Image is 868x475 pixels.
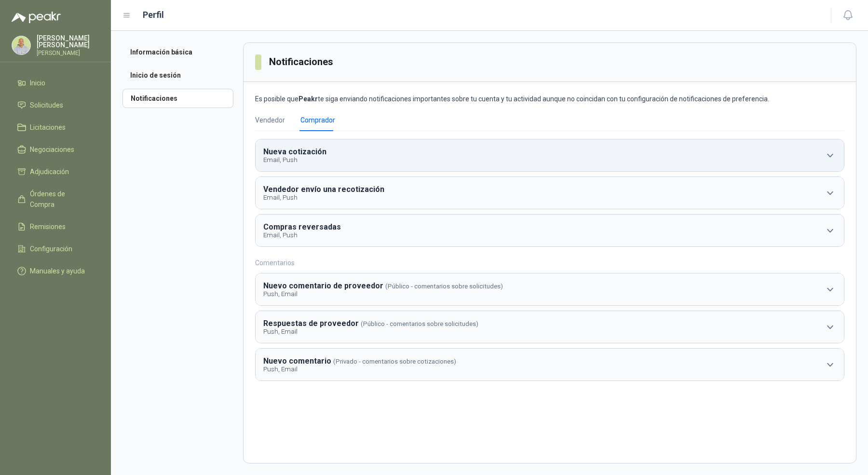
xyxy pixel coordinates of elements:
[30,166,69,177] span: Adjudicación
[12,163,99,181] a: Adjudicación
[263,222,341,231] b: Compras reversadas
[263,328,478,335] p: Push, Email
[263,231,343,239] p: Email, Push
[12,240,99,258] a: Configuración
[361,320,478,327] span: (Público - comentarios sobre solicitudes)
[300,115,335,125] div: Comprador
[37,50,99,56] p: [PERSON_NAME]
[30,122,66,133] span: Licitaciones
[30,78,45,88] span: Inicio
[298,95,318,103] b: Peakr
[12,118,99,136] a: Licitaciones
[256,273,844,305] button: Nuevo comentario de proveedor(Público - comentarios sobre solicitudes)Push, Email
[263,147,326,156] b: Nueva cotización
[263,156,328,163] p: Email, Push
[255,94,844,104] p: Es posible que te siga enviando notificaciones importantes sobre tu cuenta y tu actividad aunque ...
[269,54,335,69] h3: Notificaciones
[30,244,72,254] span: Configuración
[12,12,61,23] img: Logo peakr
[255,258,844,268] h3: Comentarios
[263,281,383,290] b: Nuevo comentario de proveedor
[256,177,844,209] button: Vendedor envío una recotizaciónEmail, Push
[122,66,233,85] a: Inicio de sesión
[30,221,66,232] span: Remisiones
[263,319,359,328] b: Respuestas de proveedor
[30,100,63,110] span: Solicitudes
[333,358,456,365] span: (Privado - comentarios sobre cotizaciones)
[30,144,74,155] span: Negociaciones
[37,35,99,48] p: [PERSON_NAME] [PERSON_NAME]
[263,194,386,201] p: Email, Push
[122,42,233,62] a: Información básica
[256,311,844,343] button: Respuestas de proveedor(Público - comentarios sobre solicitudes)Push, Email
[12,185,99,214] a: Órdenes de Compra
[12,36,30,54] img: Company Logo
[122,89,233,108] a: Notificaciones
[255,115,285,125] div: Vendedor
[263,185,384,194] b: Vendedor envío una recotización
[12,217,99,236] a: Remisiones
[256,139,844,171] button: Nueva cotizaciónEmail, Push
[12,74,99,92] a: Inicio
[256,215,844,246] button: Compras reversadasEmail, Push
[143,8,164,22] h1: Perfil
[12,140,99,159] a: Negociaciones
[30,189,90,210] span: Órdenes de Compra
[385,283,503,290] span: (Público - comentarios sobre solicitudes)
[12,262,99,280] a: Manuales y ayuda
[263,290,503,298] p: Push, Email
[30,266,85,276] span: Manuales y ayuda
[12,96,99,114] a: Solicitudes
[263,366,456,373] p: Push, Email
[256,349,844,380] button: Nuevo comentario(Privado - comentarios sobre cotizaciones)Push, Email
[263,356,331,366] b: Nuevo comentario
